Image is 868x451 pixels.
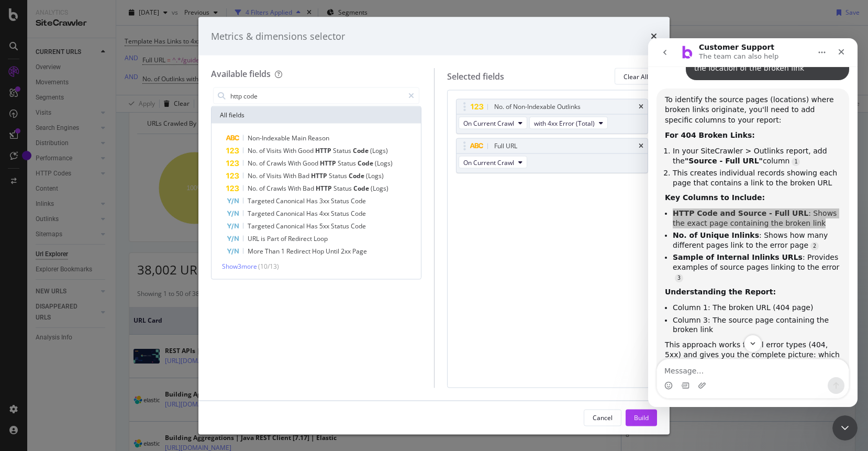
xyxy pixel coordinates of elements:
div: No. of Non-Indexable OutlinkstimesOn Current Crawlwith 4xx Error (Total) [456,99,649,134]
iframe: Intercom live chat [648,38,858,407]
b: Key Columns to Include: [17,155,117,163]
span: With [288,184,303,193]
b: HTTP Code and Source - Full URL [25,171,160,179]
div: Full URL [494,141,517,151]
li: In your SiteCrawler > Outlinks report, add the column [25,108,193,127]
span: Code [353,184,371,193]
span: Code [351,222,366,230]
span: More [248,247,265,256]
span: Status [331,209,351,218]
span: Main [292,134,308,142]
button: On Current Crawl [459,117,527,129]
button: Gif picker [33,343,41,351]
span: URL [248,234,261,243]
span: Until [326,247,341,256]
div: Available fields [211,68,271,80]
div: To identify the source pages (locations) where broken links originate, you'll need to add specifi... [8,50,201,359]
span: Good [303,159,320,168]
span: Show 3 more [222,262,257,271]
div: All fields [212,107,421,124]
input: Search by field name [229,88,404,104]
span: Canonical [276,196,306,205]
b: For 404 Broken Links: [17,93,107,101]
span: No. [248,184,259,193]
span: With [283,171,298,180]
span: On Current Crawl [463,118,514,127]
button: Cancel [584,409,621,426]
b: "Source - Full URL" [37,118,115,127]
div: No. of Non-Indexable Outlinks [494,102,581,112]
span: Visits [266,171,283,180]
span: Status [338,159,358,168]
span: Has [306,222,319,230]
span: (Logs) [375,159,393,168]
span: With [283,146,298,155]
span: 2xx [341,247,352,256]
button: Build [626,409,657,426]
span: On Current Crawl [463,158,514,167]
span: Status [333,146,353,155]
span: Redirect [286,247,312,256]
span: HTTP [316,184,333,193]
span: ( 10 / 13 ) [258,262,279,271]
li: Column 3: The source page containing the broken link [25,277,193,296]
span: Targeted [248,222,276,230]
span: Redirect [288,234,314,243]
span: Has [306,209,319,218]
div: Metrics & dimensions selector [211,29,345,43]
a: Source reference 9276045: [27,236,35,244]
span: 5xx [319,222,331,230]
span: Status [331,222,351,230]
span: Visits [266,146,283,155]
span: of [259,146,266,155]
span: Status [329,171,349,180]
span: Code [351,209,366,218]
button: with 4xx Error (Total) [529,117,608,129]
span: Code [358,159,375,168]
a: Source reference 9276043: [162,204,171,212]
button: Clear All [615,68,657,85]
span: Bad [298,171,311,180]
span: HTTP [315,146,333,155]
li: This creates individual records showing each page that contains a link to the broken URL [25,130,193,149]
span: Has [306,196,319,205]
button: Upload attachment [50,343,58,351]
div: To identify the source pages (locations) where broken links originate, you'll need to add specifi... [17,57,193,87]
iframe: Intercom live chat [832,415,858,441]
span: Code [349,171,366,180]
span: Code [353,146,370,155]
div: Full URLtimesOn Current Crawl [456,138,649,173]
span: of [259,171,266,180]
span: Page [352,247,367,256]
span: (Logs) [366,171,384,180]
button: Send a message… [180,339,196,356]
button: On Current Crawl [459,156,527,169]
a: Source reference 9276044: [143,119,152,128]
div: times [639,143,643,149]
span: (Logs) [370,146,388,155]
span: No. [248,146,259,155]
span: Targeted [248,196,276,205]
li: : Provides examples of source pages linking to the error [25,214,193,244]
span: is [261,234,267,243]
b: Understanding the Report: [17,249,128,258]
span: HTTP [320,159,338,168]
div: Customer Support says… [8,50,201,371]
span: Part [267,234,281,243]
span: Canonical [276,222,306,230]
span: Crawls [266,184,288,193]
span: No. [248,159,259,168]
span: (Logs) [371,184,388,193]
span: No. [248,171,259,180]
span: of [281,234,288,243]
b: Sample of Internal Inlinks URLs [25,215,154,223]
span: Good [298,146,315,155]
span: Non-Indexable [248,134,292,142]
span: Status [333,184,353,193]
li: Column 1: The broken URL (404 page) [25,265,193,274]
div: Selected fields [447,70,504,82]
